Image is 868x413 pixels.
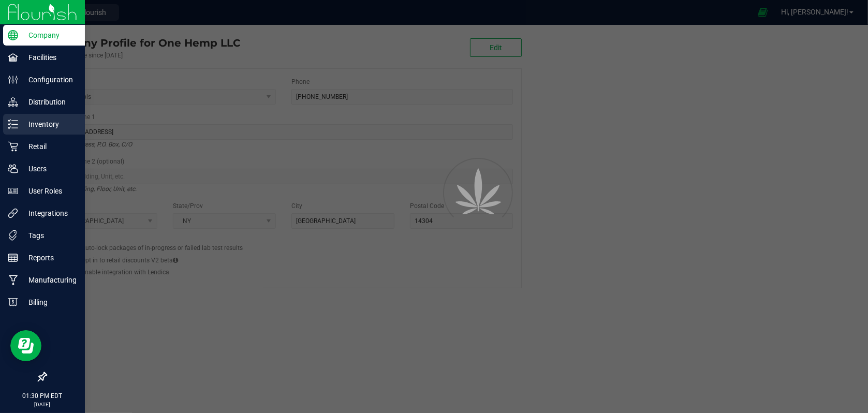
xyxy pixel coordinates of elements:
[18,296,80,308] p: Billing
[8,164,18,174] inline-svg: Users
[8,75,18,85] inline-svg: Configuration
[18,29,80,41] p: Company
[8,208,18,218] inline-svg: Integrations
[18,252,80,264] p: Reports
[10,330,41,361] iframe: Resource center
[18,229,80,242] p: Tags
[18,163,80,175] p: Users
[18,73,80,86] p: Configuration
[8,230,18,241] inline-svg: Tags
[18,118,80,130] p: Inventory
[5,391,80,401] p: 01:30 PM EDT
[18,96,80,108] p: Distribution
[8,186,18,196] inline-svg: User Roles
[8,275,18,285] inline-svg: Manufacturing
[8,297,18,307] inline-svg: Billing
[18,185,80,197] p: User Roles
[18,51,80,64] p: Facilities
[18,140,80,153] p: Retail
[5,401,80,408] p: [DATE]
[8,52,18,63] inline-svg: Facilities
[18,274,80,286] p: Manufacturing
[8,30,18,40] inline-svg: Company
[8,141,18,152] inline-svg: Retail
[18,207,80,219] p: Integrations
[8,253,18,263] inline-svg: Reports
[8,119,18,129] inline-svg: Inventory
[8,97,18,107] inline-svg: Distribution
